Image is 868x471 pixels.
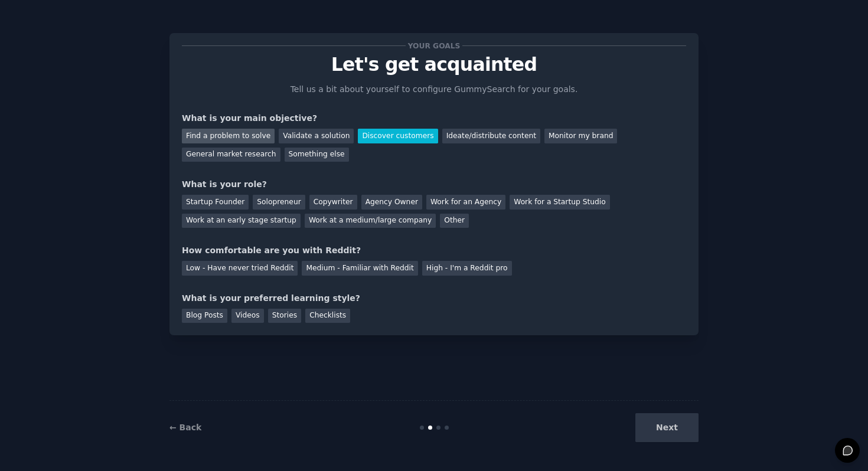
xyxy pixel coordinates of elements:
div: Videos [231,309,264,323]
div: Work at a medium/large company [305,214,436,228]
div: What is your main objective? [182,112,686,125]
div: Find a problem to solve [182,129,275,143]
span: Your goals [406,40,462,52]
div: High - I'm a Reddit pro [422,261,512,276]
div: Discover customers [358,129,438,143]
div: General market research [182,148,280,162]
div: Agency Owner [361,195,422,210]
div: Monitor my brand [544,129,617,143]
div: Work at an early stage startup [182,214,301,228]
div: Other [440,214,469,228]
div: Something else [285,148,349,162]
div: Checklists [305,309,350,323]
div: What is your preferred learning style? [182,292,686,305]
div: Work for a Startup Studio [510,195,609,210]
div: How comfortable are you with Reddit? [182,244,686,257]
div: Ideate/distribute content [442,129,540,143]
div: Work for an Agency [426,195,505,210]
div: Medium - Familiar with Reddit [302,261,417,276]
p: Let's get acquainted [182,54,686,75]
div: Validate a solution [279,129,354,143]
div: Startup Founder [182,195,249,210]
div: What is your role? [182,178,686,191]
div: Stories [268,309,301,323]
div: Copywriter [309,195,357,210]
p: Tell us a bit about yourself to configure GummySearch for your goals. [285,83,583,96]
a: ← Back [169,423,201,432]
div: Low - Have never tried Reddit [182,261,298,276]
div: Blog Posts [182,309,227,323]
div: Solopreneur [253,195,305,210]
